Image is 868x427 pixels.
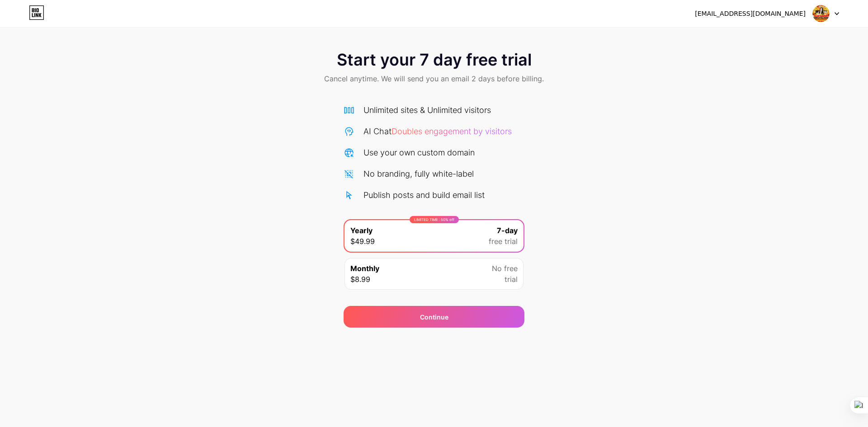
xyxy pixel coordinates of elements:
[363,168,474,180] div: No branding, fully white-label
[350,225,373,236] span: Yearly
[337,51,532,69] span: Start your 7 day free trial
[350,236,375,247] span: $49.99
[324,73,544,84] span: Cancel anytime. We will send you an email 2 days before billing.
[350,274,370,285] span: $8.99
[363,189,485,201] div: Publish posts and build email list
[410,216,459,223] div: LIMITED TIME : 50% off
[812,5,830,22] img: meraktoto
[489,236,518,247] span: free trial
[695,9,806,19] div: [EMAIL_ADDRESS][DOMAIN_NAME]
[505,274,518,285] span: trial
[363,104,491,116] div: Unlimited sites & Unlimited visitors
[392,127,512,136] span: Doubles engagement by visitors
[363,146,475,159] div: Use your own custom domain
[497,225,518,236] span: 7-day
[363,125,512,137] div: AI Chat
[492,263,518,274] span: No free
[350,263,379,274] span: Monthly
[420,312,448,322] div: Continue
